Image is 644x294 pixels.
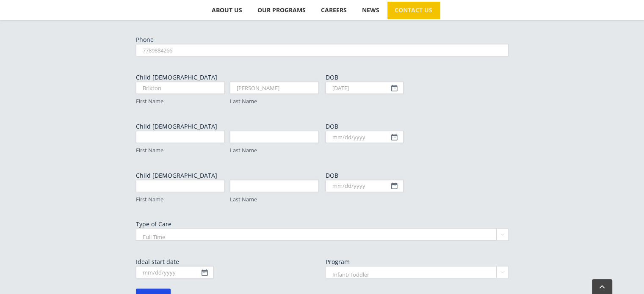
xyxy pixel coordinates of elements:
input: mm/dd/yyyy [326,180,404,192]
label: Program [326,258,509,266]
label: DOB [326,73,509,82]
span: OUR PROGRAMS [257,7,306,13]
label: First Name [136,195,225,203]
a: CONTACT US [387,2,440,19]
label: First Name [136,97,225,105]
label: Last Name [230,195,319,203]
label: DOB [326,171,509,180]
label: Type of Care [136,220,509,228]
span: CONTACT US [395,7,432,13]
label: DOB [326,122,509,131]
a: ABOUT US [205,2,250,19]
legend: Child [DEMOGRAPHIC_DATA] [136,171,217,180]
input: mm/dd/yyyy [136,266,214,278]
legend: Child [DEMOGRAPHIC_DATA] [136,122,217,131]
legend: Child [DEMOGRAPHIC_DATA] [136,73,217,82]
label: Ideal start date [136,258,319,266]
input: mm/dd/yyyy [326,131,404,143]
span: NEWS [362,7,379,13]
span: CAREERS [321,7,347,13]
label: Last Name [230,146,319,154]
a: OUR PROGRAMS [250,2,313,19]
label: Last Name [230,97,319,105]
label: Phone [136,36,509,44]
label: First Name [136,146,225,154]
span: ABOUT US [212,7,242,13]
input: mm/dd/yyyy [326,82,404,94]
a: NEWS [355,2,387,19]
a: CAREERS [314,2,354,19]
